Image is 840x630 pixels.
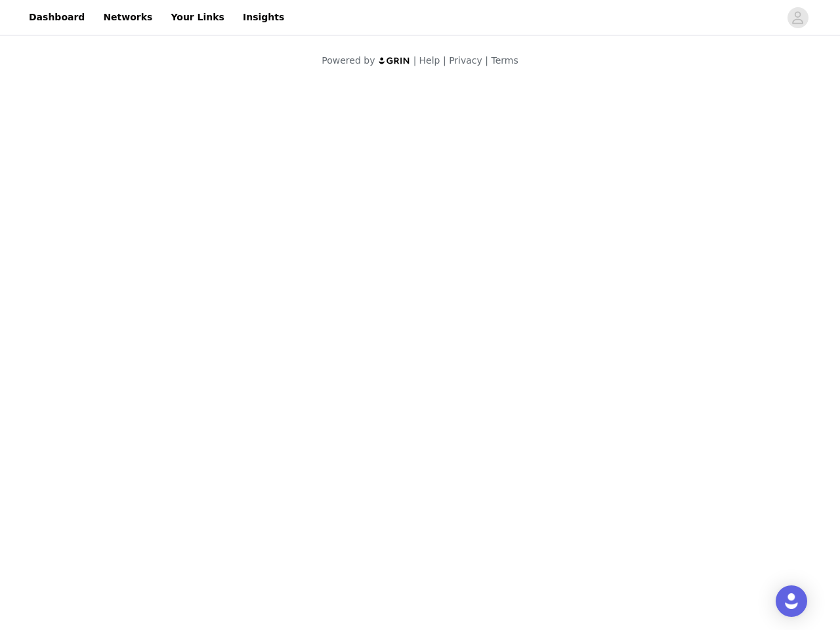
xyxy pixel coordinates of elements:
a: Terms [491,55,518,66]
div: avatar [791,7,804,28]
span: | [443,55,446,66]
span: Powered by [322,55,375,66]
span: | [413,55,417,66]
a: Networks [95,3,160,32]
a: Dashboard [21,3,93,32]
span: | [485,55,488,66]
div: Open Intercom Messenger [776,585,807,617]
a: Help [419,55,440,66]
a: Privacy [449,55,482,66]
img: logo [378,56,411,65]
a: Insights [235,3,292,32]
a: Your Links [163,3,232,32]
